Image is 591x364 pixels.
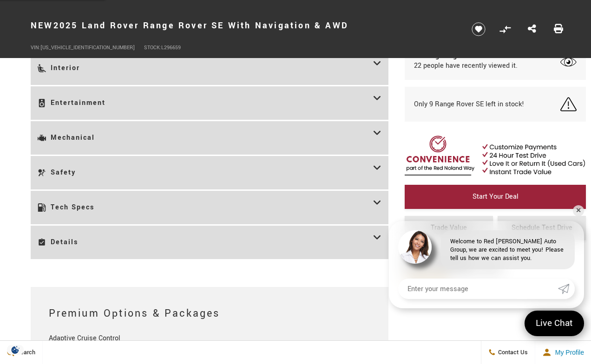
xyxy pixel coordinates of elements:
span: Contact Us [496,348,528,357]
span: L296659 [161,44,181,51]
div: Adaptive Cruise Control [49,329,371,348]
span: 22 people have recently viewed it. [414,61,518,71]
button: Save vehicle [468,22,489,37]
a: Submit [558,279,575,299]
span: VIN: [31,44,40,51]
a: Share this New 2025 Land Rover Range Rover SE With Navigation & AWD [528,23,536,35]
a: Start Your Deal [405,185,586,209]
h3: Safety [38,163,373,182]
h3: Entertainment [38,93,373,113]
h3: Tech Specs [38,198,373,217]
h3: Interior [38,58,373,78]
span: Live Chat [531,317,578,330]
h1: 2025 Land Rover Range Rover SE With Navigation & AWD [31,7,456,44]
button: Open user profile menu [535,341,591,364]
span: My Profile [552,349,584,356]
span: [US_VEHICLE_IDENTIFICATION_NUMBER] [40,44,135,51]
h3: Details [38,233,373,252]
h3: Mechanical [38,128,373,148]
span: Only 9 Range Rover SE left in stock! [414,99,524,109]
input: Enter your message [398,279,558,299]
img: Agent profile photo [398,230,432,264]
a: Live Chat [525,311,584,336]
strong: New [31,19,53,32]
button: Compare Vehicle [498,22,512,36]
div: Welcome to Red [PERSON_NAME] Auto Group, we are excited to meet you! Please tell us how we can as... [441,230,575,269]
span: Stock: [144,44,161,51]
section: Click to Open Cookie Consent Modal [5,345,26,355]
span: Start Your Deal [473,192,519,201]
h2: Premium Options & Packages [49,305,371,322]
img: Opt-Out Icon [5,345,26,355]
a: Trade Value [405,216,493,240]
a: Print this New 2025 Land Rover Range Rover SE With Navigation & AWD [554,23,563,35]
a: Schedule Test Drive [498,216,586,240]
